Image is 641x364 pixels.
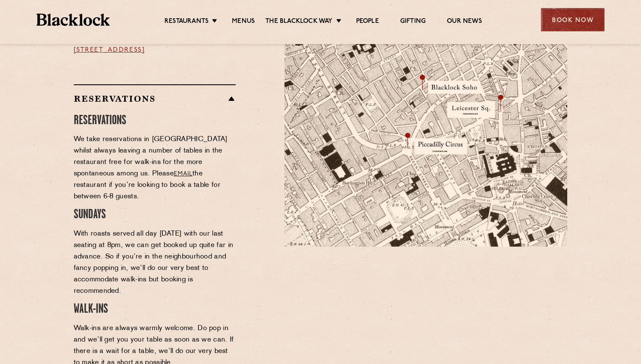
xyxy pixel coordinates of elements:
img: BL_Textured_Logo-footer-cropped.svg [36,14,110,26]
a: The Blacklock Way [265,17,332,27]
h2: Reservations [74,94,236,104]
p: We take reservations in [GEOGRAPHIC_DATA] whilst always leaving a number of tables in the restaur... [74,134,236,203]
a: Our News [447,17,482,27]
a: Restaurants [164,17,209,27]
a: Gifting [400,17,426,27]
span: SUNDAYS [74,209,106,221]
a: People [356,17,379,27]
a: [STREET_ADDRESS] [74,47,145,53]
a: Menus [232,17,255,27]
div: Book Now [541,8,605,31]
span: RESERVATIONS [74,115,126,127]
a: email [174,171,192,177]
p: With roasts served all day [DATE] with our last seating at 8pm, we can get booked up quite far in... [74,228,236,297]
span: WALK-INS [74,303,108,315]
